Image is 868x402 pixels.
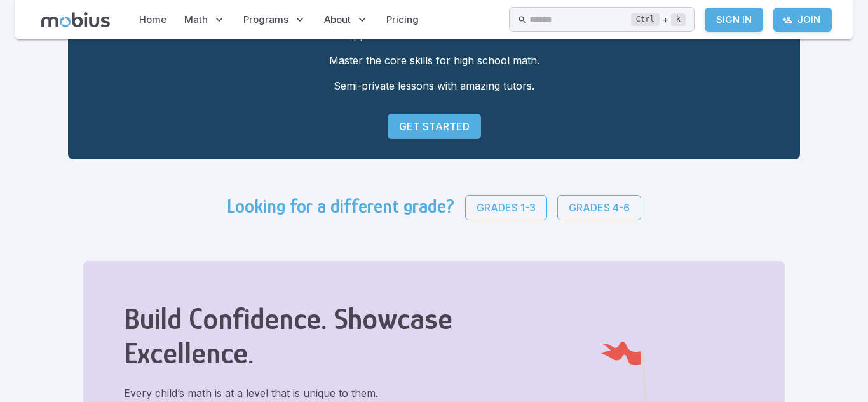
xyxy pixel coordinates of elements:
[243,13,288,27] span: Programs
[135,5,170,34] a: Home
[631,13,660,26] kbd: Ctrl
[557,195,641,220] a: Grades 4-6
[324,13,351,27] span: About
[388,114,481,139] a: Get Started
[399,119,470,134] p: Get Started
[227,195,455,220] h3: Looking for a different grade?
[773,8,832,32] a: Join
[124,302,470,370] h2: Build Confidence. Showcase Excellence.
[671,13,686,26] kbd: k
[477,200,536,215] p: Grades 1-3
[184,13,208,27] span: Math
[88,78,780,93] p: Semi-private lessons with amazing tutors.
[569,200,630,215] p: Grades 4-6
[465,195,547,220] a: Grades 1-3
[631,12,686,27] div: +
[383,5,423,34] a: Pricing
[705,8,763,32] a: Sign In
[88,53,780,68] p: Master the core skills for high school math.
